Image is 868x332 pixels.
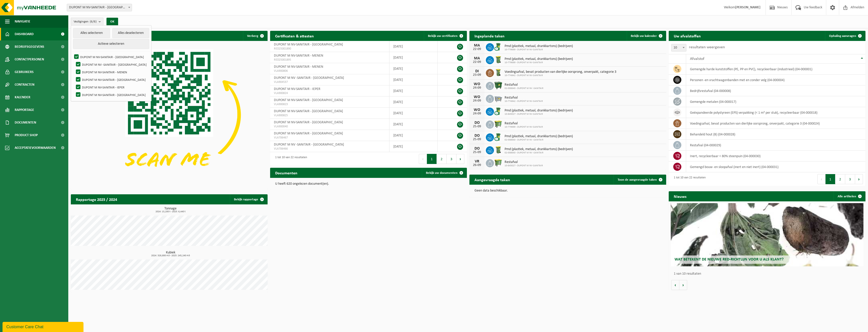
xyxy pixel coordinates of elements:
[472,159,482,163] div: VR
[505,87,543,90] span: 02-008640 - DUPONT M NV -SANITAIR
[389,52,438,63] td: [DATE]
[419,154,427,164] button: Previous
[494,158,503,167] img: WB-0660-HPE-GN-50
[494,81,503,90] img: WB-1100-HPE-GN-01
[671,44,686,51] span: 10
[505,122,543,126] span: Restafval
[671,203,863,266] a: Wat betekent de nieuwe RED-richtlijn voor u als klant?
[494,42,503,51] img: WB-0240-CU
[15,53,44,66] span: Contactpersonen
[274,43,343,46] span: DUPONT M NV-SANITAIR - [GEOGRAPHIC_DATA]
[389,74,438,85] td: [DATE]
[825,31,865,41] a: Ophaling aanvragen
[679,280,687,290] button: Volgende
[686,151,866,161] td: inert, recycleerbaar < 80% steenpuin (04-000030)
[675,257,784,262] span: Wat betekent de nieuwe RED-richtlijn voor u als klant?
[274,87,320,91] span: DUPONT M NV-SANITAIR - IEPER
[671,280,679,290] button: Vorige
[627,31,666,41] a: Bekijk uw kalender
[686,75,866,85] td: personen -en vrachtwagenbanden met en zonder velg (04-000004)
[505,126,543,129] span: 10-779699 - DUPONT M NV-SANITAIR
[424,31,466,41] a: Bekijk uw certificaten
[614,175,666,185] a: Toon de aangevraagde taken
[505,138,573,141] span: 02-008640 - DUPONT M NV -SANITAIR
[472,69,482,73] div: DI
[75,76,149,83] label: DUPONT M NV-SANITAIR - [GEOGRAPHIC_DATA]
[71,194,122,204] h2: Rapportage 2025 / 2024
[618,178,657,181] span: Toon de aangevraagde taken
[15,40,44,53] span: Bedrijfsgegevens
[505,109,573,113] span: Pmd (plastiek, metaal, drankkartons) (bedrijven)
[505,113,573,116] span: 10-845027 - DUPONT M NV-SANITAIR
[389,41,438,52] td: [DATE]
[505,134,573,138] span: Pmd (plastiek, metaal, drankkartons) (bedrijven)
[472,108,482,112] div: WO
[75,61,149,68] label: DUPONT M NV -SANITAIR - [GEOGRAPHIC_DATA]
[90,20,97,23] count: (6/6)
[472,134,482,138] div: DO
[472,86,482,90] div: 24-09
[428,34,458,38] span: Bekijk uw certificaten
[472,138,482,141] div: 25-09
[75,68,149,76] label: DUPONT M NV-SANITAIR - MENEN
[389,63,438,74] td: [DATE]
[15,15,30,28] span: Navigatie
[273,153,307,164] div: 1 tot 10 van 22 resultaten
[270,168,302,178] h2: Documenten
[494,133,503,141] img: WB-0240-CU
[494,146,503,154] img: WB-0240-HPE-GN-50
[669,191,691,201] h2: Nieuws
[505,48,573,51] span: 10-779699 - DUPONT M NV-SANITAIR
[505,100,543,103] span: 10-774942 - DUPONT M NV-SANITAIR
[15,104,34,116] span: Rapportage
[15,28,34,40] span: Dashboard
[735,6,761,9] strong: [PERSON_NAME]
[389,141,438,152] td: [DATE]
[274,102,385,106] span: VLA900823
[505,61,573,64] span: 10-779699 - DUPONT M NV-SANITAIR
[472,82,482,86] div: WO
[73,251,268,257] h3: Kubiek
[15,141,56,154] span: Acceptatievoorwaarden
[67,4,132,11] span: DUPONT M NV-SANITAIR - WERVIK
[505,70,616,74] span: Voedingsafval, bevat producten van dierlijke oorsprong, onverpakt, categorie 3
[494,68,503,77] img: WB-0140-HPE-GN-50
[71,41,268,188] img: Download de VHEPlus App
[422,168,466,178] a: Bekijk uw documenten
[447,154,457,164] button: 3
[686,107,866,118] td: geëxpandeerde polystyreen (EPS) verpakking (< 1 m² per stuk), recycleerbaar (04-000018)
[474,189,661,193] p: Geen data beschikbaar.
[472,73,482,77] div: 23-09
[686,96,866,107] td: gemengde metalen (04-000017)
[686,118,866,129] td: voedingsafval, bevat producten van dierlijke oorsprong, onverpakt, categorie 3 (04-000024)
[472,43,482,48] div: MA
[469,31,510,41] h2: Ingeplande taken
[230,194,267,204] a: Bekijk rapportage
[274,69,385,73] span: VLA900806
[472,121,482,125] div: DO
[15,129,38,141] span: Product Shop
[274,91,385,95] span: VLA900824
[671,44,686,52] span: 10
[505,96,543,100] span: Restafval
[274,109,343,113] span: DUPONT M NV-SANITAIR - [GEOGRAPHIC_DATA]
[835,174,845,184] button: 2
[3,321,84,332] iframe: chat widget
[274,65,323,69] span: DUPONT M NV-SANITAIR - MENEN
[73,207,268,213] h3: Tonnage
[73,39,149,49] button: Actieve selecteren
[472,151,482,154] div: 25-09
[74,18,97,26] span: Vestigingen
[472,56,482,60] div: MA
[243,31,267,41] button: Verberg
[426,171,458,175] span: Bekijk uw documenten
[472,95,482,99] div: WO
[274,113,385,117] span: VLA900825
[274,143,344,147] span: DUPONT M NV -SANITAIR - [GEOGRAPHIC_DATA]
[494,107,503,115] img: WB-0240-CU
[494,94,503,103] img: WB-2500-GAL-GY-01
[686,85,866,96] td: bedrijfsrestafval (04-000008)
[389,97,438,108] td: [DATE]
[437,154,447,164] button: 2
[671,174,706,185] div: 1 tot 10 van 22 resultaten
